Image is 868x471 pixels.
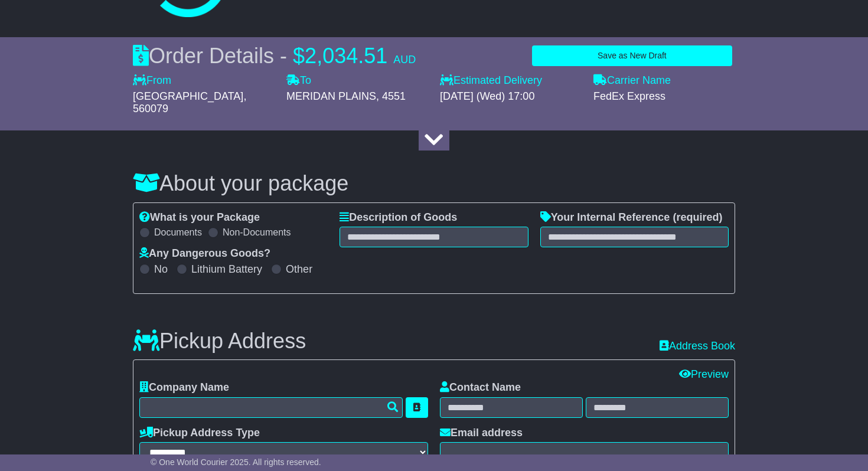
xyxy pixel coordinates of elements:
div: FedEx Express [593,90,735,103]
a: Preview [679,368,729,380]
span: AUD [393,54,416,66]
label: Any Dangerous Goods? [139,247,270,260]
span: MERIDAN PLAINS [286,90,376,102]
div: [DATE] (Wed) 17:00 [440,90,582,103]
label: What is your Package [139,211,260,224]
span: [GEOGRAPHIC_DATA] [133,90,243,102]
span: , 560079 [133,90,246,115]
label: Lithium Battery [191,263,262,276]
label: To [286,74,311,87]
button: Save as New Draft [532,45,732,66]
label: Company Name [139,381,229,394]
span: , 4551 [376,90,406,102]
span: 2,034.51 [305,44,387,68]
label: Estimated Delivery [440,74,582,87]
span: $ [293,44,305,68]
label: No [154,263,168,276]
label: Carrier Name [593,74,671,87]
span: © One World Courier 2025. All rights reserved. [151,457,321,467]
label: Pickup Address Type [139,427,260,440]
label: Documents [154,227,202,238]
a: Address Book [660,340,735,353]
label: Description of Goods [340,211,457,224]
h3: Pickup Address [133,329,306,353]
label: Non-Documents [223,227,291,238]
h3: About your package [133,172,735,195]
label: Other [286,263,312,276]
label: Your Internal Reference (required) [540,211,723,224]
label: From [133,74,171,87]
div: Order Details - [133,43,416,68]
label: Email address [440,427,523,440]
label: Contact Name [440,381,521,394]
